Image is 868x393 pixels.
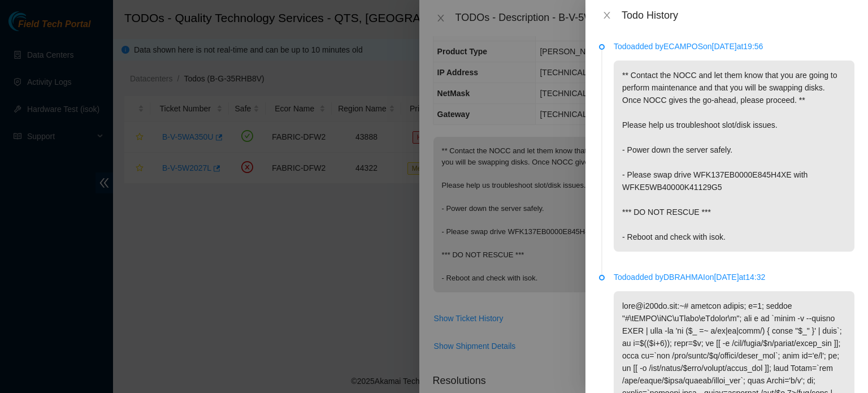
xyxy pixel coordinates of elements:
span: close [602,11,611,20]
p: ** Contact the NOCC and let them know that you are going to perform maintenance and that you will... [614,61,854,252]
button: Close [599,10,615,21]
p: Todo added by DBRAHMAI on [DATE] at 14:32 [614,271,854,283]
div: Todo History [622,9,854,21]
p: Todo added by ECAMPOS on [DATE] at 19:56 [614,40,854,53]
